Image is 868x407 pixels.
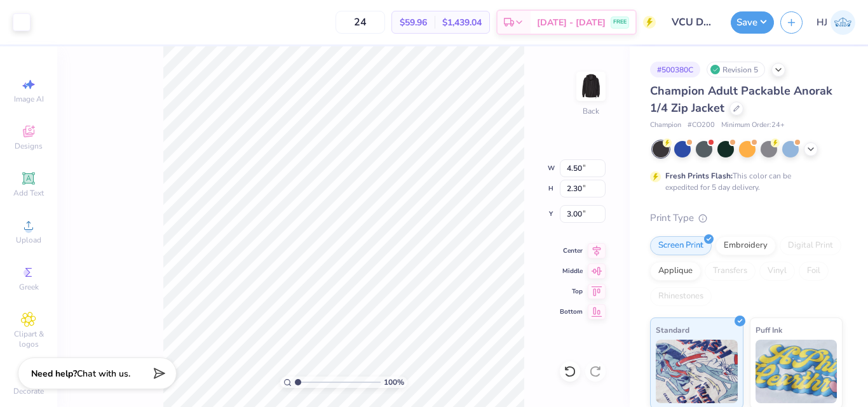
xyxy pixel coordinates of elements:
span: Middle [560,267,583,276]
div: Embroidery [715,236,776,255]
div: Vinyl [759,262,795,281]
div: Revision 5 [707,62,765,77]
span: [DATE] - [DATE] [537,16,606,29]
img: Hughe Josh Cabanete [831,10,855,35]
div: Foil [799,262,829,281]
span: Designs [15,141,43,151]
span: Clipart & logos [6,329,51,349]
span: # CO200 [688,120,715,131]
span: Decorate [13,386,44,396]
span: Champion [650,120,681,131]
div: Screen Print [650,236,712,255]
span: $1,439.04 [442,16,482,29]
span: Champion Adult Packable Anorak 1/4 Zip Jacket [650,83,832,116]
span: Center [560,246,583,255]
span: Puff Ink [756,323,782,337]
strong: Need help? [31,368,77,380]
span: Upload [16,235,41,245]
span: Image AI [14,94,44,104]
div: Back [583,105,599,117]
span: $59.96 [400,16,427,29]
div: # 500380C [650,62,700,77]
span: Minimum Order: 24 + [721,120,785,131]
div: Rhinestones [650,287,712,306]
button: Save [731,11,774,34]
span: Add Text [13,188,44,198]
input: Untitled Design [662,10,724,35]
img: Back [578,74,604,99]
span: Bottom [560,307,583,316]
img: Puff Ink [756,340,837,403]
div: Applique [650,262,701,281]
span: Greek [19,282,39,292]
div: Print Type [650,211,843,225]
span: Chat with us. [77,368,130,380]
a: HJ [817,10,855,35]
div: Transfers [705,262,756,281]
span: Top [560,287,583,296]
span: HJ [817,15,827,30]
span: 100 % [384,377,404,388]
div: This color can be expedited for 5 day delivery. [665,170,822,193]
span: Standard [656,323,689,337]
img: Standard [656,340,738,403]
strong: Fresh Prints Flash: [665,171,733,181]
span: FREE [613,18,627,27]
div: Digital Print [780,236,841,255]
input: – – [336,11,385,34]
